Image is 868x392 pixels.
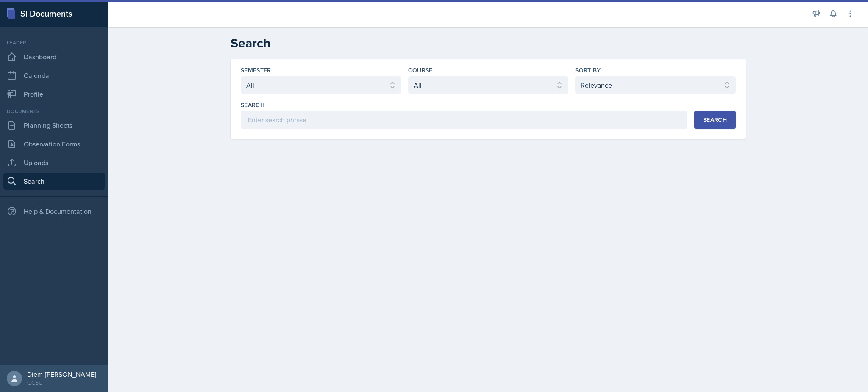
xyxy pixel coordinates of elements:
a: Observation Forms [3,135,105,152]
div: Leader [3,39,105,47]
a: Dashboard [3,48,105,65]
a: Profile [3,86,105,102]
label: Search [241,101,264,109]
h2: Search [231,36,746,51]
a: Search [3,173,105,190]
input: Enter search phrase [241,111,687,129]
div: Documents [3,108,105,115]
div: Search [703,116,727,123]
div: Diem-[PERSON_NAME] [27,370,96,378]
a: Planning Sheets [3,117,105,134]
a: Uploads [3,154,105,171]
label: Sort By [575,66,601,75]
a: Calendar [3,67,105,84]
label: Semester [241,66,271,75]
label: Course [408,66,433,75]
div: Help & Documentation [3,203,105,220]
button: Search [694,111,736,129]
div: GCSU [27,378,96,387]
